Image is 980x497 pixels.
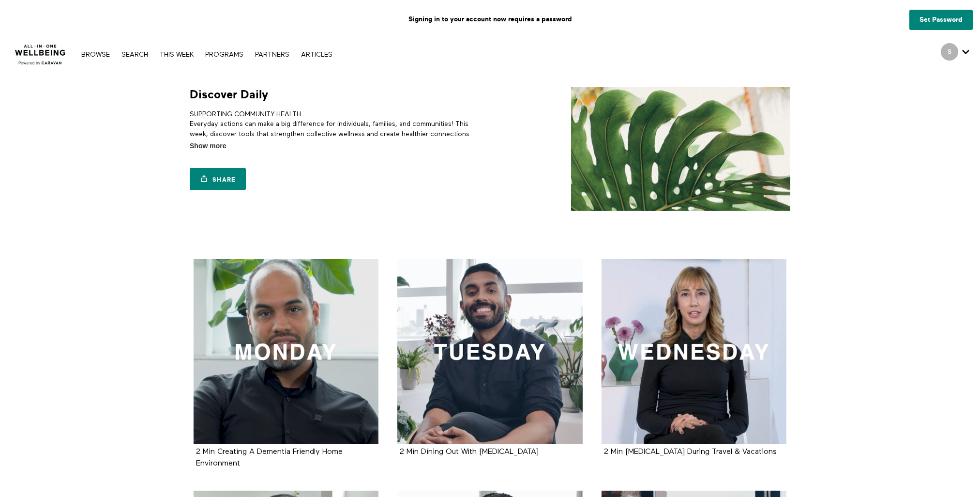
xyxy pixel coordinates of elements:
[76,51,115,58] a: Browse
[604,448,777,456] strong: 2 Min Type 2 Diabetes During Travel & Vacations
[571,87,790,211] img: Discover Daily
[155,51,198,58] a: THIS WEEK
[909,10,973,30] a: Set Password
[400,448,539,456] strong: 2 Min Dining Out With Food Allergies
[602,259,787,445] a: 2 Min Type 2 Diabetes During Travel & Vacations
[194,259,379,445] a: 2 Min Creating A Dementia Friendly Home Environment
[76,49,337,59] nav: Primary
[934,39,977,70] div: Secondary
[11,37,70,66] img: CARAVAN
[604,448,777,455] a: 2 Min [MEDICAL_DATA] During Travel & Vacations
[296,51,337,58] a: ARTICLES
[397,259,583,445] a: 2 Min Dining Out With Food Allergies
[196,448,343,466] a: 2 Min Creating A Dementia Friendly Home Environment
[190,87,268,102] h1: Discover Daily
[196,448,343,467] strong: 2 Min Creating A Dementia Friendly Home Environment
[190,109,486,149] p: SUPPORTING COMMUNITY HEALTH Everyday actions can make a big difference for individuals, families,...
[190,141,226,151] span: Show more
[400,448,539,455] a: 2 Min Dining Out With [MEDICAL_DATA]
[200,51,248,58] a: PROGRAMS
[190,168,246,190] a: Share
[7,7,973,31] p: Signing in to your account now requires a password
[117,51,153,58] a: Search
[250,51,294,58] a: PARTNERS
